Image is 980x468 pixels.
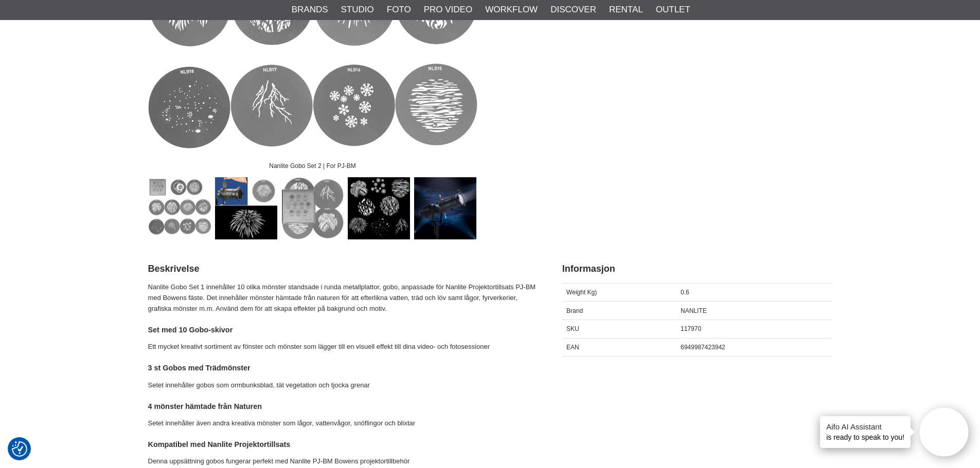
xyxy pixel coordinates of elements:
[261,157,365,175] div: Nanlite Gobo Set 2 | For PJ-BM
[681,289,689,296] span: 0.6
[566,307,583,314] span: Brand
[148,342,537,352] p: Ett mycket kreativt sortiment av fönster och mönster som lägger till en visuell effekt till dina ...
[820,416,911,448] div: is ready to speak to you!
[485,3,538,16] a: Workflow
[215,177,277,239] img: Gobo med mönster hämtade från naturen
[148,380,537,391] p: Setet innehåller gobos som ormbunksblad, tät vegetation och tjocka grenar
[292,3,328,16] a: Brands
[609,3,643,16] a: Rental
[149,177,211,239] img: Nanlite Gobo Set 2 | For PJ-BM
[414,177,476,239] img: Goboset 2 för PJ-BM Projektortillsats
[148,325,537,335] h4: Set med 10 Gobo-skivor
[566,344,579,351] span: EAN
[562,263,832,275] h2: Informasjon
[12,441,27,457] img: Revisit consent button
[148,401,537,411] h4: 4 mönster hämtade från Naturen
[148,363,537,373] h4: 3 st Gobos med Trädmönster
[550,3,596,16] a: Discover
[281,177,344,239] img: Goboset levererad med fodral
[148,282,537,314] p: Nanlite Gobo Set 1 innehåller 10 olika mönster standsade i runda metallplattor, gobo, anpassade f...
[341,3,374,16] a: Studio
[387,3,411,16] a: Foto
[656,3,690,16] a: Outlet
[566,325,579,332] span: SKU
[681,344,725,351] span: 6949987423942
[826,421,904,432] h4: Aifo AI Assistant
[148,456,537,467] p: Denna uppsättning gobos fungerar perfekt med Nanlite PJ-BM Bowens projektortillbehör
[148,263,537,275] h2: Beskrivelse
[681,307,707,314] span: NANLITE
[148,439,537,450] h4: Kompatibel med Nanlite Projektortillsats
[566,289,597,296] span: Weight Kg)
[681,325,701,332] span: 117970
[12,440,27,458] button: Samtykkepreferanser
[424,3,472,16] a: Pro Video
[348,177,410,239] img: Effektfulla ljusmönster
[148,418,537,429] p: Setet innehåller även andra kreativa mönster som lågor, vattenvågor, snöflingor och blixtar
